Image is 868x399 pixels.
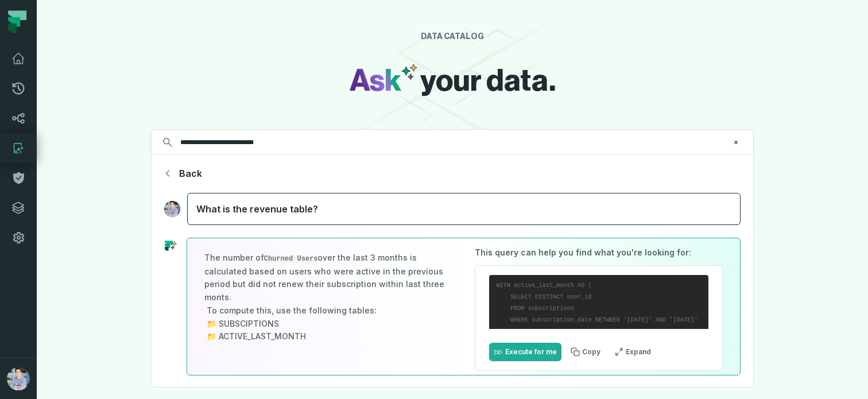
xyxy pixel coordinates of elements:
img: avatar of Alon Nafta [164,201,180,217]
p: The number of over the last 3 months is calculated based on users who were active in the previous... [204,251,452,343]
button: Execute for me [489,343,561,361]
code: Churned Users [264,255,318,263]
button: Clear search query [730,137,742,148]
div: DATA CATALOG [421,32,484,42]
div: What is the revenue table? [187,193,741,225]
span: your data. [420,66,556,96]
h3: This query can help you find what you're looking for: [475,247,723,258]
img: avatar of Alon Nafta [7,367,30,390]
button: Back [163,166,202,180]
button: Copy [566,343,605,361]
span: Ask [350,66,401,96]
button: Expand [610,343,656,361]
